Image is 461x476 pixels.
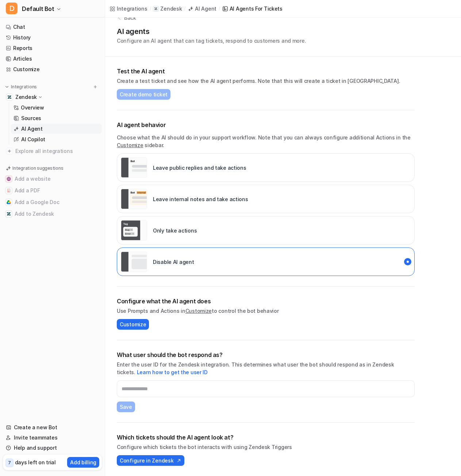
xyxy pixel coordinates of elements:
span: Explore all integrations [15,145,99,157]
div: live::disabled [117,216,415,245]
a: Customize [3,64,102,74]
a: AI Agent [11,124,102,134]
button: Add a Google DocAdd a Google Doc [3,196,102,208]
a: Integrations [110,5,147,12]
button: Add a websiteAdd a website [3,173,102,185]
a: Invite teammates [3,433,102,443]
img: Leave public replies and take actions [121,157,147,178]
a: Help and support [3,443,102,453]
button: Add to ZendeskAdd to Zendesk [3,208,102,220]
a: Customize [117,142,143,148]
p: AI Agent [21,125,43,133]
a: Reports [3,43,102,53]
a: Learn how to get the user ID [137,369,208,375]
p: Use Prompts and Actions in to control the bot behavior [117,307,415,315]
a: Zendesk [153,5,182,12]
p: Zendesk [160,5,182,12]
img: Zendesk [7,95,12,99]
span: / [184,5,185,12]
p: Only take actions [153,227,197,234]
p: Choose what the AI should do in your support workflow. Note that you can always configure additio... [117,134,415,149]
span: Create demo ticket [120,91,168,98]
p: Leave internal notes and take actions [153,195,248,203]
p: Create a test ticket and see how the AI agent performs. Note that this will create a ticket in [G... [117,77,415,85]
a: AI Agents for tickets [222,5,283,12]
p: Overview [21,104,44,111]
h2: What user should the bot respond as? [117,350,415,359]
a: Sources [11,113,102,123]
div: Integrations [117,5,147,12]
h1: AI agents [117,26,306,37]
p: Integration suggestions [12,165,63,172]
img: Add a website [7,177,11,181]
div: AI Agent [195,5,216,12]
img: Leave internal notes and take actions [121,189,147,209]
p: Enter the user ID for the Zendesk integration. This determines what user the bot should respond a... [117,361,415,376]
p: 7 [8,460,11,466]
h2: Configure what the AI agent does [117,297,415,306]
img: menu_add.svg [93,84,98,89]
p: days left on trial [15,458,56,466]
a: Chat [3,22,102,32]
span: Default Bot [22,4,54,14]
span: Configure in Zendesk [120,457,173,464]
p: Integrations [11,84,37,90]
a: Articles [3,54,102,64]
img: Add to Zendesk [7,212,11,216]
h2: Which tickets should the AI agent look at? [117,433,415,442]
img: expand menu [4,84,9,89]
p: Leave public replies and take actions [153,164,246,172]
p: Zendesk [15,93,37,101]
a: History [3,32,102,43]
div: live::external_reply [117,153,415,182]
button: Save [117,402,135,412]
p: AI agent behavior [117,120,415,129]
a: AI Agent [188,5,216,12]
div: paused::disabled [117,247,415,276]
span: / [150,5,151,12]
span: / [219,5,220,12]
img: Only take actions [121,220,147,241]
a: Create a new Bot [3,422,102,433]
button: Configure in Zendesk [117,455,184,466]
img: Disable AI agent [121,252,147,272]
img: Add a PDF [7,188,11,193]
a: Explore all integrations [3,146,102,156]
p: Sources [21,115,41,122]
p: Configure an AI agent that can tag tickets, respond to customers and more. [117,37,306,45]
p: Add billing [70,458,96,466]
button: Add billing [67,457,99,468]
img: explore all integrations [6,147,13,155]
p: Back [124,14,136,22]
a: Overview [11,103,102,113]
button: Create demo ticket [117,89,170,100]
p: AI Copilot [21,136,45,143]
h2: Test the AI agent [117,67,415,76]
button: Customize [117,319,149,330]
div: AI Agents for tickets [230,5,283,12]
span: Customize [120,320,146,328]
img: Add a Google Doc [7,200,11,204]
span: Save [120,403,132,411]
a: Customize [185,308,212,314]
span: D [6,3,18,14]
p: Configure which tickets the bot interacts with using Zendesk Triggers [117,443,415,451]
button: Integrations [3,83,39,91]
a: AI Copilot [11,134,102,145]
p: Disable AI agent [153,258,194,266]
button: Add a PDFAdd a PDF [3,185,102,196]
div: live::internal_reply [117,185,415,213]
